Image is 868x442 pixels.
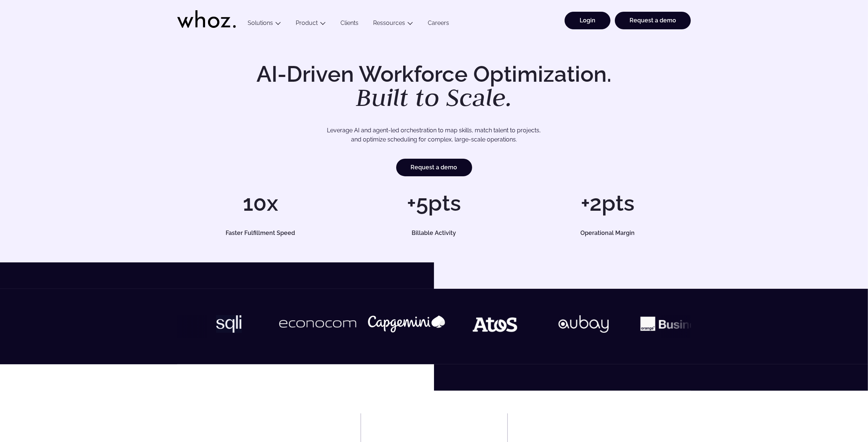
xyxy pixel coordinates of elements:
iframe: Chatbot [820,394,858,432]
h1: +2pts [525,192,691,214]
button: Ressources [366,19,420,29]
a: Ressources [373,19,405,26]
a: Login [565,12,610,29]
h1: +5pts [351,192,517,214]
h1: AI-Driven Workforce Optimization. [246,63,622,110]
p: Leverage AI and agent-led orchestration to map skills, match talent to projects, and optimize sch... [203,126,665,144]
a: Request a demo [615,12,691,29]
a: Request a demo [396,159,472,176]
a: Product [296,19,318,26]
em: Built to Scale. [356,81,512,113]
h5: Operational Margin [533,230,682,236]
h5: Billable Activity [359,230,509,236]
h1: 10x [177,192,343,214]
h5: Faster Fulfillment Speed [186,230,335,236]
button: Solutions [240,19,288,29]
a: Careers [420,19,456,29]
button: Product [288,19,333,29]
a: Clients [333,19,366,29]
